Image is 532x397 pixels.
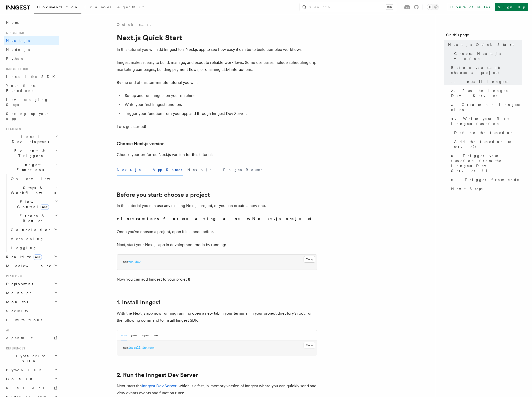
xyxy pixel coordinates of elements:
[6,309,28,313] span: Security
[117,276,317,283] p: Now you can add Inngest to your project!
[123,101,317,108] li: Write your first Inngest function.
[117,228,317,235] p: Once you've chosen a project, open it in a code editor.
[187,164,263,175] button: Next.js - Pages Router
[451,79,508,84] span: 1. Install Inngest
[123,110,317,117] li: Trigger your function from your app and through Inngest Dev Server.
[304,342,315,348] button: Copy
[34,2,81,14] a: Documentation
[6,336,33,340] span: AgentKit
[6,98,48,107] span: Leveraging Steps
[427,4,439,10] button: Toggle dark mode
[6,39,30,43] span: Next.js
[117,123,317,130] p: Let's get started!
[4,72,59,81] a: Install the SDK
[4,95,59,109] a: Leveraging Steps
[451,186,482,191] span: Next Steps
[451,153,522,173] span: 5. Trigger your function from the Inngest Dev Server UI
[117,215,317,222] summary: Instructions for creating a new Next.js project
[451,65,522,75] span: Before you start: choose a project
[141,330,149,340] button: pnpm
[4,67,28,71] span: Inngest tour
[37,5,78,9] span: Documentation
[9,174,59,183] a: Overview
[449,114,522,128] a: 4. Write your first Inngest function
[4,261,59,270] button: Middleware
[451,102,522,112] span: 3. Create an Inngest client
[4,263,52,268] span: Middleware
[4,132,59,146] button: Local Development
[452,137,522,151] a: Add the function to serve()
[454,51,522,61] span: Choose Next.js version
[117,191,210,198] a: Before you start: choose a project
[452,49,522,63] a: Choose Next.js version
[4,297,59,306] button: Monitor
[9,197,59,211] button: Flow Controlnew
[121,330,127,340] button: npm
[123,92,317,99] li: Set up and run Inngest on your machine.
[6,318,42,322] span: Limitations
[6,112,49,121] span: Setting up your app
[449,175,522,184] a: 6. Trigger from code
[9,234,59,243] a: Versioning
[117,33,317,42] h1: Next.js Quick Start
[4,315,59,324] a: Limitations
[4,174,59,252] div: Inngest Functions
[34,254,42,260] span: new
[117,46,317,53] p: In this tutorial you will add Inngest to a Next.js app to see how easy it can be to build complex...
[123,346,128,349] span: npm
[448,42,514,47] span: Next.js Quick Start
[449,100,522,114] a: 3. Create an Inngest client
[451,116,522,126] span: 4. Write your first Inngest function
[449,151,522,175] a: 5. Trigger your function from the Inngest Dev Server UI
[4,367,45,372] span: Python SDK
[4,333,59,342] a: AgentKit
[4,31,26,35] span: Quick start
[4,109,59,123] a: Setting up your app
[4,252,59,261] button: Realtimenew
[454,139,522,149] span: Add the function to serve()
[9,199,55,209] span: Flow Control
[142,346,155,349] span: inngest
[121,216,314,221] strong: Instructions for creating a new Next.js project
[4,365,59,374] button: Python SDK
[11,237,44,241] span: Versioning
[4,148,55,158] span: Events & Triggers
[153,330,158,340] button: bun
[6,57,24,61] span: Python
[117,371,198,378] a: 2. Run the Inngest Dev Server
[4,279,59,288] button: Deployment
[6,20,20,25] span: Home
[117,241,317,248] p: Next, start your Next.js app in development mode by running:
[135,260,141,264] span: dev
[4,328,9,332] span: AI
[9,185,56,195] span: Steps & Workflows
[449,86,522,100] a: 2. Run the Inngest Dev Server
[4,353,54,363] span: TypeScript SDK
[304,256,315,263] button: Copy
[386,5,393,10] kbd: ⌘K
[4,134,55,144] span: Local Development
[451,177,519,182] span: 6. Trigger from code
[9,243,59,252] a: Logging
[4,290,32,295] span: Manage
[9,227,52,232] span: Cancellation
[451,88,522,98] span: 2. Run the Inngest Dev Server
[11,177,62,181] span: Overview
[128,260,134,264] span: run
[117,59,317,73] p: Inngest makes it easy to build, manage, and execute reliable workflows. Some use cases include sc...
[4,374,59,383] button: Go SDK
[117,382,317,396] p: Next, start the , which is a fast, in-memory version of Inngest where you can quickly send and vi...
[4,383,59,392] a: REST API
[4,274,23,278] span: Platform
[9,211,59,225] button: Errors & Retries
[4,127,21,131] span: Features
[4,146,59,160] button: Events & Triggers
[4,160,59,174] button: Inngest Functions
[4,281,33,286] span: Deployment
[4,376,36,381] span: Go SDK
[4,299,30,304] span: Monitor
[131,330,137,340] button: yarn
[11,246,37,250] span: Logging
[6,48,30,52] span: Node.js
[4,346,25,350] span: References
